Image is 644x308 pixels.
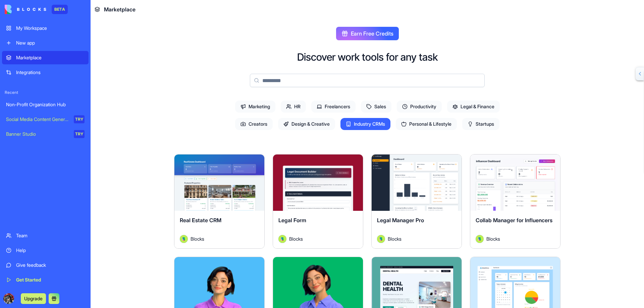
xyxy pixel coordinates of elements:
span: Marketplace [104,5,136,13]
span: 😃 [128,260,138,273]
div: Team [16,232,85,239]
a: My Workspace [2,21,89,35]
span: Earn Free Credits [351,29,393,38]
button: Upgrade [21,293,46,304]
img: ACg8ocJUIPClWj4kTx_1nfphl2qWAPh6ybu2Sg3SFxg2UqO99-NFAeifpQ=s96-c [3,293,14,304]
div: Help [16,247,85,254]
a: BETA [5,5,68,14]
span: 😐 [110,260,120,273]
span: HR [281,101,306,113]
span: Legal Manager Pro [377,217,424,224]
a: Non-Profit Organization Hub [2,98,89,111]
div: TRY [74,115,85,123]
button: go back [4,3,17,15]
img: Avatar [476,235,484,243]
a: Collab Manager for InfluencersAvatarBlocks [470,154,560,249]
a: Integrations [2,66,89,79]
div: Did this answer your question? [8,253,223,261]
img: Avatar [180,235,188,243]
div: Social Media Content Generator [6,116,69,123]
span: Marketing [235,101,275,113]
span: disappointed reaction [89,260,107,273]
span: Creators [235,118,273,130]
span: neutral face reaction [107,260,124,273]
span: Blocks [289,235,303,242]
h2: Discover work tools for any task [297,51,438,63]
div: Banner Studio [6,131,69,137]
span: Real Estate CRM [180,217,221,224]
a: Get Started [2,273,89,287]
div: My Workspace [16,25,85,32]
span: Industry CRMs [340,118,390,130]
div: New app [16,40,85,46]
a: Banner StudioTRY [2,127,89,141]
div: Marketplace [16,54,85,61]
span: Recent [2,90,89,95]
a: Team [2,229,89,242]
div: Non-Profit Organization Hub [6,101,85,108]
div: TRY [74,130,85,138]
a: Open in help center [89,282,142,287]
span: Blocks [388,235,401,242]
a: New app [2,36,89,50]
div: Give feedback [16,262,85,268]
span: Productivity [397,101,442,113]
a: Help [2,244,89,257]
a: Upgrade [21,295,46,302]
div: Integrations [16,69,85,76]
span: Collab Manager for Influencers [476,217,552,224]
span: Design & Creative [278,118,335,130]
div: BETA [52,5,68,14]
img: Avatar [278,235,286,243]
span: Personal & Lifestyle [396,118,457,130]
span: smiley reaction [124,260,142,273]
a: Marketplace [2,51,89,64]
span: Startups [462,118,499,130]
span: Blocks [191,235,204,242]
span: Sales [361,101,391,113]
a: Real Estate CRMAvatarBlocks [174,154,265,249]
a: Legal Manager ProAvatarBlocks [371,154,462,249]
span: Legal & Finance [447,101,500,113]
div: Close [214,3,226,15]
span: Legal Form [278,217,306,224]
span: 😞 [93,260,103,273]
a: Legal FormAvatarBlocks [273,154,363,249]
span: Blocks [486,235,500,242]
a: Social Media Content GeneratorTRY [2,113,89,126]
a: Give feedback [2,258,89,272]
button: Earn Free Credits [336,27,399,40]
button: Collapse window [202,3,214,15]
img: Avatar [377,235,385,243]
span: Freelancers [311,101,356,113]
div: Get Started [16,276,85,283]
img: logo [5,5,46,14]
